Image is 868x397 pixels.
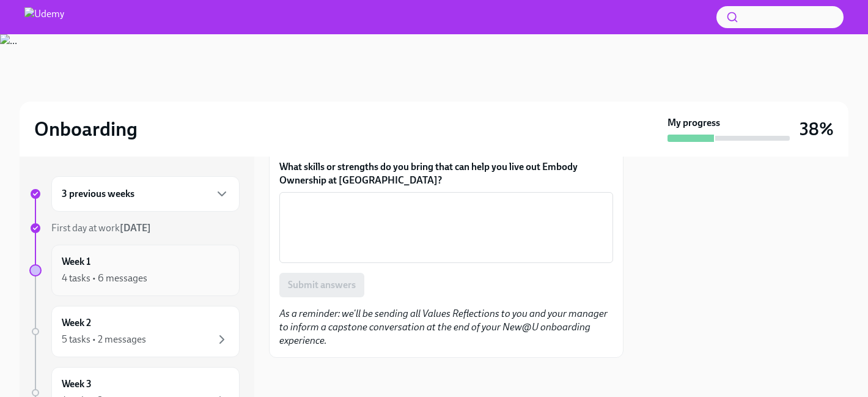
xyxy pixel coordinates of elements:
strong: [DATE] [120,222,151,234]
img: Udemy [24,7,64,27]
h6: Week 1 [62,255,90,269]
h6: Week 2 [62,316,91,330]
a: First day at work[DATE] [29,221,240,235]
a: Week 25 tasks • 2 messages [29,306,240,357]
span: First day at work [51,222,151,234]
strong: My progress [668,116,720,130]
label: What skills or strengths do you bring that can help you live out Embody Ownership at [GEOGRAPHIC_... [279,160,613,187]
div: 4 tasks • 6 messages [62,272,147,285]
em: As a reminder: we'll be sending all Values Reflections to you and your manager to inform a capsto... [279,308,608,346]
div: 3 previous weeks [51,176,240,212]
h2: Onboarding [34,117,138,141]
h6: 3 previous weeks [62,187,134,201]
h6: Week 3 [62,377,92,391]
a: Week 14 tasks • 6 messages [29,245,240,296]
h3: 38% [800,118,834,140]
div: 5 tasks • 2 messages [62,333,146,346]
